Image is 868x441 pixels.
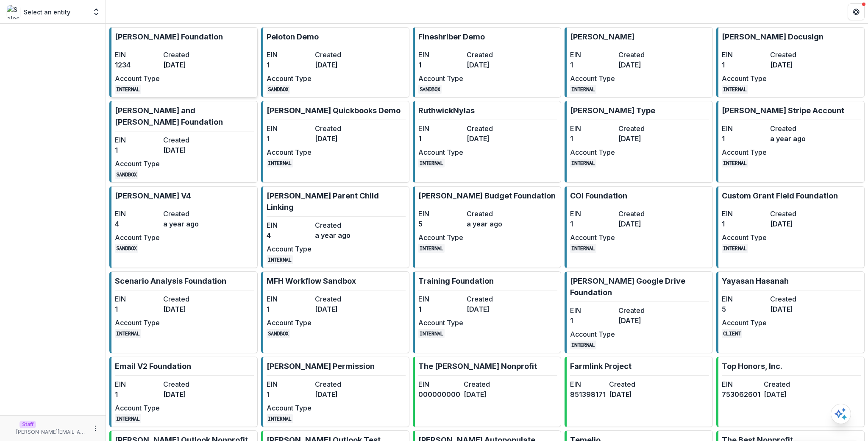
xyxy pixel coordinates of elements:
dt: EIN [115,209,160,219]
a: Scenario Analysis FoundationEIN1Created[DATE]Account TypeINTERNAL [109,271,258,353]
dd: a year ago [315,230,360,240]
dd: 1 [267,60,312,70]
a: [PERSON_NAME] Budget FoundationEIN5Createda year agoAccount TypeINTERNAL [413,186,561,268]
dt: Account Type [115,232,160,243]
dd: 1 [570,134,615,144]
dd: 1 [722,60,767,70]
dt: EIN [418,209,463,219]
p: [PERSON_NAME] Foundation [115,31,223,42]
a: Custom Grant Field FoundationEIN1Created[DATE]Account TypeINTERNAL [716,186,865,268]
dd: 1 [570,60,615,70]
dt: Account Type [418,73,463,84]
dt: Created [618,305,663,315]
dd: 1 [267,389,312,399]
dd: 1 [722,219,767,229]
code: INTERNAL [418,244,445,253]
dd: [DATE] [315,389,360,399]
dd: 1 [570,315,615,326]
a: [PERSON_NAME] V4EIN4Createda year agoAccount TypeSANDBOX [109,186,258,268]
dt: Account Type [570,232,615,243]
dt: Created [618,123,663,134]
dt: EIN [115,294,160,304]
dt: Created [764,379,802,389]
dt: Account Type [570,73,615,84]
p: MFH Workflow Sandbox [267,275,356,287]
dd: [DATE] [609,389,645,399]
a: [PERSON_NAME] Stripe AccountEIN1Createda year agoAccount TypeINTERNAL [716,101,865,183]
p: [PERSON_NAME] Stripe Account [722,105,844,116]
dd: [DATE] [770,304,815,314]
p: RuthwickNylas [418,105,475,116]
dd: 1 [418,134,463,144]
dd: 1 [418,60,463,70]
code: INTERNAL [570,85,596,94]
dd: 1 [722,134,767,144]
dt: Created [618,50,663,60]
a: [PERSON_NAME] and [PERSON_NAME] FoundationEIN1Created[DATE]Account TypeSANDBOX [109,101,258,183]
code: CLIENT [722,329,742,338]
p: COI Foundation [570,190,627,201]
dt: Created [163,209,208,219]
code: INTERNAL [267,255,293,264]
dt: Account Type [115,403,160,413]
code: INTERNAL [418,329,445,338]
a: Email V2 FoundationEIN1Created[DATE]Account TypeINTERNAL [109,357,258,427]
a: COI FoundationEIN1Created[DATE]Account TypeINTERNAL [565,186,713,268]
code: INTERNAL [570,244,596,253]
p: Top Honors, Inc. [722,360,782,372]
a: RuthwickNylasEIN1Created[DATE]Account TypeINTERNAL [413,101,561,183]
dt: EIN [570,50,615,60]
dt: EIN [570,209,615,219]
dt: EIN [267,123,312,134]
dt: EIN [418,123,463,134]
p: [PERSON_NAME] Docusign [722,31,823,42]
dt: Created [163,379,208,389]
dt: Created [163,50,208,60]
code: INTERNAL [418,159,445,167]
dd: [DATE] [618,134,663,144]
p: [PERSON_NAME] V4 [115,190,191,201]
dt: Created [770,209,815,219]
dd: 5 [418,219,463,229]
dt: Account Type [418,232,463,243]
dt: Account Type [115,159,160,169]
dt: Account Type [267,73,312,84]
code: INTERNAL [115,85,141,94]
dt: Created [315,379,360,389]
a: The [PERSON_NAME] NonprofitEIN000000000Created[DATE] [413,357,561,427]
dt: EIN [115,135,160,145]
code: SANDBOX [115,244,138,253]
dd: [DATE] [163,389,208,399]
dd: 4 [115,219,160,229]
dt: Created [467,209,512,219]
dt: Account Type [267,403,312,413]
dd: 1234 [115,60,160,70]
a: Farmlink ProjectEIN851398171Created[DATE] [565,357,713,427]
dt: EIN [115,50,160,60]
dt: EIN [418,294,463,304]
dd: [DATE] [163,304,208,314]
dt: Created [770,50,815,60]
p: Peloton Demo [267,31,319,42]
dd: 1 [115,145,160,155]
code: INTERNAL [570,159,596,167]
dd: [DATE] [467,60,512,70]
code: INTERNAL [722,85,748,94]
dd: [DATE] [467,134,512,144]
dt: EIN [115,379,160,389]
dd: a year ago [163,219,208,229]
p: [PERSON_NAME] Type [570,105,655,116]
dd: 1 [115,389,160,399]
code: INTERNAL [267,414,293,423]
code: INTERNAL [722,159,748,167]
p: Select an entity [24,8,70,17]
a: [PERSON_NAME]EIN1Created[DATE]Account TypeINTERNAL [565,27,713,98]
dt: Created [609,379,645,389]
dd: 1 [267,304,312,314]
p: Scenario Analysis Foundation [115,275,226,287]
a: Top Honors, Inc.EIN753062601Created[DATE] [716,357,865,427]
dt: Account Type [570,329,615,339]
dt: Created [467,294,512,304]
dt: Account Type [267,318,312,328]
dt: Account Type [722,147,767,157]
